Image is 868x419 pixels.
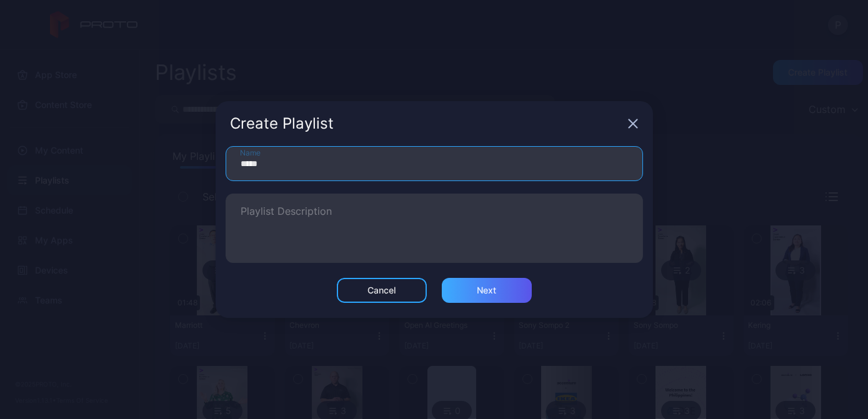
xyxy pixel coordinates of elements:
[442,278,532,303] button: Next
[367,285,396,295] div: Cancel
[477,285,496,295] div: Next
[226,146,643,181] input: Name
[241,207,627,250] textarea: Playlist Description
[231,116,623,131] div: Create Playlist
[337,278,427,303] button: Cancel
